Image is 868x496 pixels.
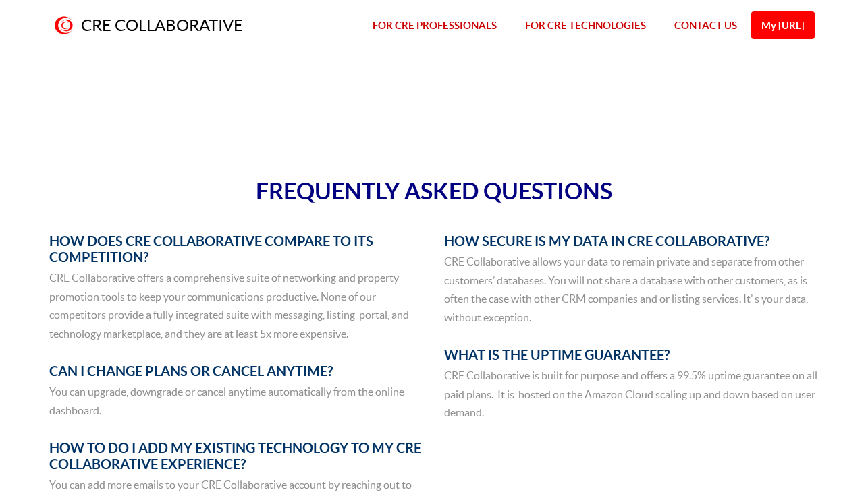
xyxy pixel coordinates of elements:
[49,233,373,265] span: HOW DOES CRE COLLABORATIVE COMPARE TO ITS COMPETITION?
[444,347,670,363] span: WHAT IS THE UPTIME GUARANTEE?
[49,269,424,343] p: CRE Collaborative offers a comprehensive suite of networking and property promotion tools to keep...
[444,253,819,327] p: CRE Collaborative allows your data to remain private and separate from other customers’ databases...
[49,383,424,420] p: You can upgrade, downgrade or cancel anytime automatically from the online dashboard.
[751,11,815,39] a: My [URL]
[444,367,819,423] p: CRE Collaborative is built for purpose and offers a 99.5% uptime guarantee on all paid plans. It ...
[256,178,612,204] span: FREQUENTLY ASKED QUESTIONS
[814,396,816,417] div: Protected by Grammarly
[49,363,333,379] span: CAN I CHANGE PLANS OR CANCEL ANYTIME?
[444,233,769,249] span: HOW SECURE IS MY DATA IN CRE COLLABORATIVE?
[49,440,421,472] span: HOW TO DO I ADD MY EXISTING TECHNOLOGY TO MY CRE COLLABORATIVE EXPERIENCE?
